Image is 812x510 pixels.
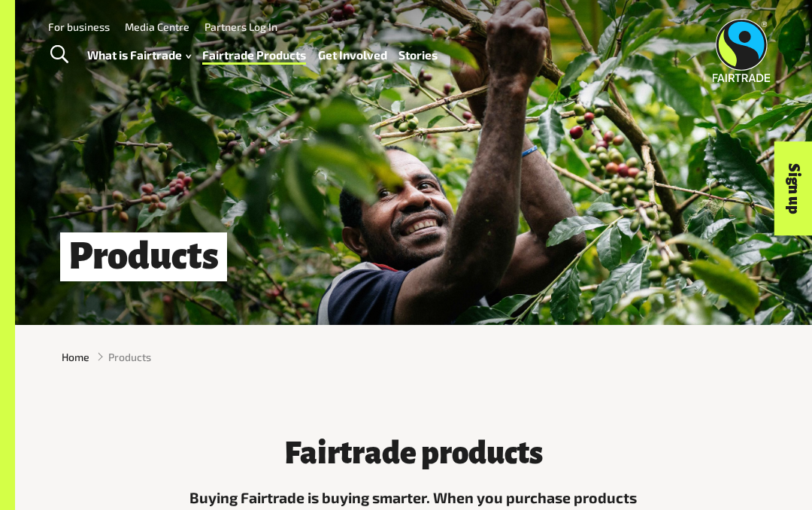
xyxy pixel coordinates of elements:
a: For business [48,20,110,33]
img: Fairtrade Australia New Zealand logo [712,19,770,82]
a: Stories [398,44,438,65]
a: What is Fairtrade [87,44,191,65]
a: Get Involved [318,44,387,65]
h1: Products [60,232,227,281]
span: Products [108,349,151,365]
a: Media Centre [125,20,189,33]
h3: Fairtrade products [182,436,645,470]
a: Partners Log In [205,20,277,33]
a: Toggle Search [41,36,77,74]
a: Home [62,349,89,365]
a: Fairtrade Products [202,44,306,65]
